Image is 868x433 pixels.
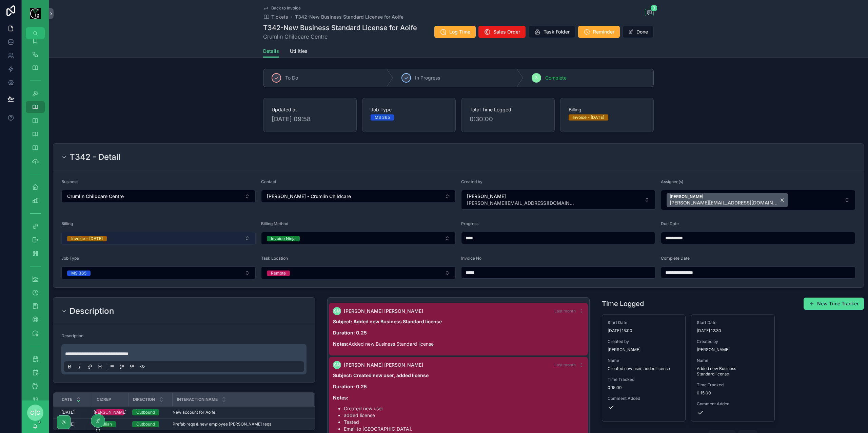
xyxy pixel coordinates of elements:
span: Created new user, added license [608,366,680,371]
span: Due Date [661,221,679,226]
span: Back to Invoice [271,5,301,11]
img: App logo [30,8,41,19]
button: Select Button [61,266,256,279]
a: Outbound [132,421,168,427]
span: Interaction Name [177,397,218,402]
span: Created by [461,179,482,184]
button: New Time Tracker [804,298,864,310]
span: [DATE] 15:00 [608,328,680,333]
span: [PERSON_NAME] [670,194,778,199]
span: [PERSON_NAME] - Crumlin Childcare [267,193,351,200]
span: 3 [535,75,537,81]
span: In Progress [415,74,440,81]
button: Select Button [261,190,456,203]
span: Updated at [272,106,348,113]
span: Complete Date [661,256,690,261]
li: Tested [344,419,584,426]
div: [PERSON_NAME] [94,409,126,415]
li: Created new user [344,405,584,412]
span: Direction [133,397,155,402]
button: 3 [645,9,654,17]
span: Description [61,333,83,338]
span: Last month [554,362,576,367]
li: Email to [GEOGRAPHIC_DATA]. [344,426,584,432]
span: Added new Business Standard license [697,366,769,377]
span: Sales Order [493,28,520,35]
h1: Time Logged [602,299,644,308]
button: Reminder [578,26,620,38]
a: [DATE] [61,421,88,427]
button: Select Button [661,190,855,210]
span: [PERSON_NAME] [697,347,730,352]
span: Reminder [593,28,614,35]
p: [DATE] [61,410,75,415]
div: Remote [271,270,286,276]
button: Unselect 8 [667,193,788,207]
span: [PERSON_NAME] [PERSON_NAME] [344,362,423,368]
div: MS 365 [375,114,390,121]
span: Log Time [449,28,470,35]
span: Billing [61,221,73,226]
button: Select Button [61,232,256,245]
span: New account for Aoife [173,410,215,415]
span: Last month [554,308,576,313]
button: Select Button [461,190,656,210]
a: Start Date[DATE] 15:00Created by[PERSON_NAME]NameCreated new user, added licenseTime Tracked0:15:... [602,314,686,422]
a: [DATE] [61,410,88,415]
a: Back to Invoice [263,5,301,11]
span: Date [62,397,72,402]
span: Complete [545,74,567,81]
span: [PERSON_NAME] [608,347,640,352]
div: Invoice Ninja [271,236,296,241]
h2: T342 - Detail [70,152,120,163]
span: SM [334,308,340,314]
button: Sales Order [478,26,526,38]
a: Details [263,45,279,58]
button: Select Button [261,232,456,245]
span: To Do [285,74,298,81]
span: Crumlin Childcare Centre [67,193,124,200]
div: Invoice - [DATE] [71,236,103,241]
span: Billing Method [261,221,288,226]
strong: Duration: 0.25 [333,330,367,335]
span: [PERSON_NAME][EMAIL_ADDRESS][DOMAIN_NAME] [467,200,575,207]
span: [PERSON_NAME] [467,193,575,200]
span: Task Location [261,256,288,261]
span: Task Folder [544,28,570,35]
h1: T342-New Business Standard License for Aoife [263,23,417,33]
li: added license [344,412,584,419]
span: Job Type [61,256,79,261]
span: Utilities [290,48,308,55]
strong: Subject: Created new user, added license [333,372,429,378]
div: Invoice - [DATE] [573,114,604,121]
span: Contact [261,179,276,184]
button: Unselect MS_365 [67,269,91,276]
span: Business [61,179,78,184]
strong: Subject: Added new Business Standard license [333,319,442,324]
a: T342-New Business Standard License for Aoife [295,14,403,20]
span: 0:30:00 [470,114,546,124]
span: Time Tracked [608,377,680,382]
div: scrollable content [22,39,49,400]
span: Comment Added [697,401,769,407]
strong: Duration: 0.25 [333,384,367,389]
button: Done [623,26,654,38]
a: Cillian [96,421,124,427]
span: Invoice No [461,256,481,261]
span: Start Date [697,320,769,325]
a: Start Date[DATE] 12:30Created by[PERSON_NAME]NameAdded new Business Standard licenseTime Tracked0... [691,314,775,422]
span: Details [263,48,279,55]
span: Billing [569,106,645,113]
a: Tickets [263,14,288,20]
span: 0:15:00 [608,385,680,390]
span: Comment Added [608,396,680,401]
span: Created by [697,339,769,344]
span: Progress [461,221,478,226]
span: Total Time Logged [470,106,546,113]
span: Name [608,358,680,363]
span: CizRep [97,397,111,402]
button: Select Button [61,190,256,203]
button: Select Button [261,266,456,279]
